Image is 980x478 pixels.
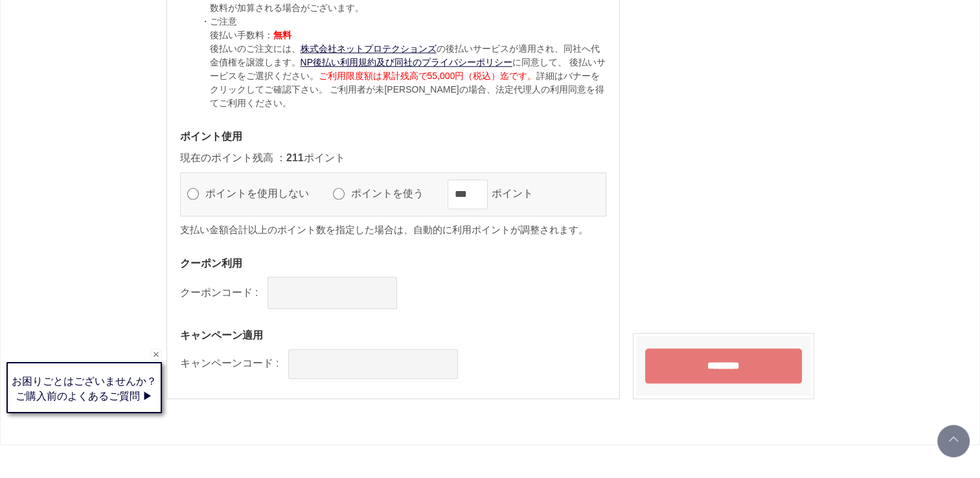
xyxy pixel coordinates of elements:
[180,130,606,143] h3: ポイント使用
[210,28,606,110] p: 後払い手数料： 後払いのご注文には、 の後払いサービスが適用され、同社へ代金債権を譲渡します。 に同意して、 後払いサービスをご選択ください。 詳細はバナーをクリックしてご確認下さい。 ご利用者...
[180,150,606,166] p: 現在のポイント残高 ： ポイント
[273,30,291,40] span: 無料
[180,287,258,298] label: クーポンコード :
[180,223,606,238] p: 支払い金額合計以上のポイント数を指定した場合は、自動的に利用ポイントが調整されます。
[180,358,279,369] label: キャンペーンコード :
[319,71,537,81] span: ご利用限度額は累計残高で55,000円（税込）迄です。
[202,188,324,199] label: ポイントを使用しない
[180,328,606,342] h3: キャンペーン適用
[180,256,606,270] h3: クーポン利用
[286,152,304,163] span: 211
[488,188,547,199] label: ポイント
[301,43,437,54] a: 株式会社ネットプロテクションズ
[301,57,512,67] a: NP後払い利用規約及び同社のプライバシーポリシー
[348,188,439,199] label: ポイントを使う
